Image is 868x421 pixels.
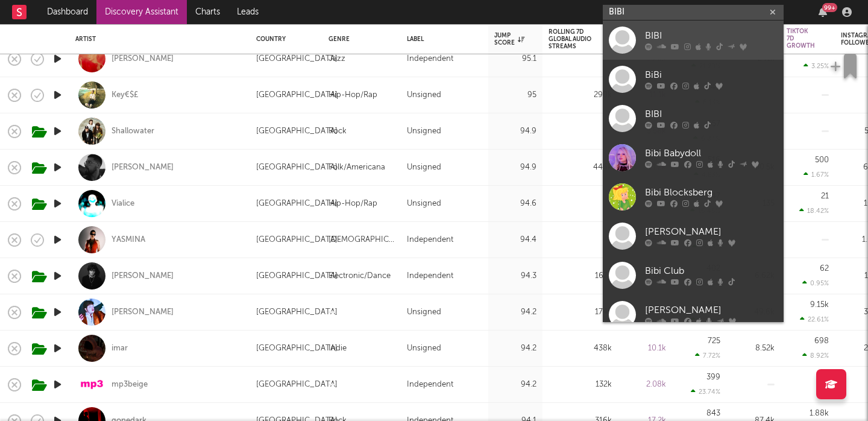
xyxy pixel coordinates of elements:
div: [DEMOGRAPHIC_DATA] [329,233,395,247]
div: [GEOGRAPHIC_DATA] [256,305,338,320]
div: Tiktok 7D Growth [787,28,815,49]
div: 698 [814,337,829,345]
div: [GEOGRAPHIC_DATA] [256,124,338,139]
div: 10.1k [624,341,666,356]
div: Rock [329,124,347,139]
div: 132k [549,378,612,392]
div: 94.9 [494,160,536,175]
div: 94.4 [494,233,536,247]
div: 500 [815,156,829,164]
div: 94.6 [494,197,536,211]
div: 290k [549,88,612,103]
div: 0.95 % [802,279,829,287]
div: 7.72 % [695,352,720,359]
div: 9.15k [810,301,829,309]
div: Unsigned [407,160,441,175]
a: Shallowater [112,126,154,137]
div: Unsigned [407,305,441,320]
div: BIBI [645,29,778,43]
a: Bibi Babydoll [603,138,784,177]
div: Bibi Club [645,264,778,279]
a: Key€$£ [112,90,139,101]
div: [GEOGRAPHIC_DATA] [256,341,338,356]
div: Rolling 7D Global Audio Streams [549,28,594,50]
a: imar [112,343,128,354]
div: 438k [549,341,612,356]
div: [GEOGRAPHIC_DATA] [256,52,338,66]
a: [PERSON_NAME] [603,217,784,256]
div: 843 [706,410,720,417]
div: Hip-Hop/Rap [329,88,377,103]
div: 94.2 [494,305,536,320]
div: 8.52k [732,341,775,356]
div: Unsigned [407,341,441,356]
a: BIBI [603,21,784,60]
div: 1.67 % [804,171,829,179]
div: Unsigned [407,88,441,103]
div: [GEOGRAPHIC_DATA] [256,88,338,103]
button: 99+ [819,7,827,17]
div: [PERSON_NAME] [645,303,778,318]
a: [PERSON_NAME] [112,307,174,318]
div: Artist [75,36,238,43]
div: Unsigned [407,124,441,139]
div: 725 [708,337,720,345]
a: [PERSON_NAME] [603,295,784,334]
div: Jump Score [494,32,524,46]
div: [PERSON_NAME] [112,54,174,65]
div: 446k [549,160,612,175]
div: 2.08k [624,378,666,392]
div: 62 [820,265,829,273]
div: [GEOGRAPHIC_DATA] [256,378,338,392]
div: Label [407,36,476,43]
div: 8.92 % [802,352,829,359]
a: mp3beige [112,379,148,390]
div: [GEOGRAPHIC_DATA] [256,197,338,211]
div: Folk/Americana [329,160,385,175]
div: Genre [329,36,389,43]
a: Vialice [112,198,134,209]
div: 23.74 % [691,388,720,396]
a: [PERSON_NAME] [112,162,174,173]
div: Indie [329,341,347,356]
div: 3.25 % [804,62,829,70]
div: Independent [407,378,453,392]
div: [GEOGRAPHIC_DATA] [256,160,338,175]
div: 95.1 [494,52,536,66]
div: [GEOGRAPHIC_DATA] [256,233,338,247]
div: Bibi Babydoll [645,147,778,161]
div: BIBI [645,107,778,122]
div: 94.9 [494,124,536,139]
div: Electronic/Dance [329,269,391,283]
div: [PERSON_NAME] [645,225,778,239]
div: BiBi [645,68,778,83]
div: 99 + [822,3,837,12]
div: Independent [407,269,453,283]
a: Bibi Club [603,256,784,295]
div: Hip-Hop/Rap [329,197,377,211]
div: 95 [494,88,536,103]
div: 399 [706,373,720,381]
a: [PERSON_NAME] [112,271,174,282]
div: Jazz [329,52,345,66]
div: [GEOGRAPHIC_DATA] [256,269,338,283]
a: YASMINA [112,235,145,245]
a: BIBI [603,99,784,138]
div: 167k [549,269,612,283]
div: Country [256,36,310,43]
div: 18.42 % [799,207,829,215]
div: Independent [407,233,453,247]
a: BiBi [603,60,784,99]
div: 21 [821,192,829,200]
div: Unsigned [407,197,441,211]
input: Search for artists [603,5,784,20]
div: 174k [549,305,612,320]
a: Bibi Blocksberg [603,177,784,217]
